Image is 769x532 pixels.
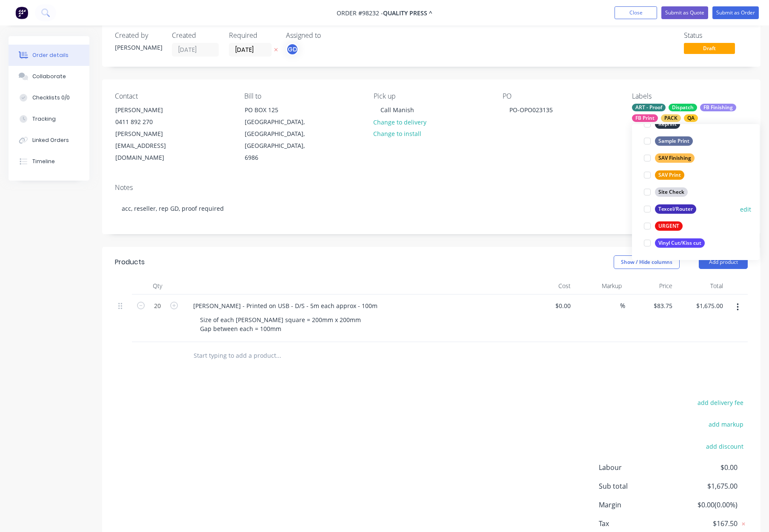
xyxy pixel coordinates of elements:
[9,87,89,108] button: Checklists 0/0
[599,462,675,473] span: Labour
[9,130,89,151] button: Linked Orders
[640,152,698,164] button: SAV Finishing
[115,43,162,52] div: [PERSON_NAME]
[620,301,625,311] span: %
[675,462,738,473] span: $0.00
[115,104,186,116] div: [PERSON_NAME]
[115,116,186,128] div: 0411 892 270
[32,115,56,123] div: Tracking
[383,9,432,17] span: QUALITY PRESS ^
[115,128,186,164] div: [PERSON_NAME][EMAIL_ADDRESS][DOMAIN_NAME]
[108,104,193,164] div: [PERSON_NAME]0411 892 270[PERSON_NAME][EMAIL_ADDRESS][DOMAIN_NAME]
[245,116,315,164] div: [GEOGRAPHIC_DATA], [GEOGRAPHIC_DATA], [GEOGRAPHIC_DATA], 6986
[655,136,693,146] div: Sample Print
[693,397,748,408] button: add delivery fee
[675,500,738,510] span: $0.00 ( 0.00 %)
[9,45,89,66] button: Order details
[193,347,363,364] input: Start typing to add a product...
[599,481,675,491] span: Sub total
[32,51,69,59] div: Order details
[193,314,369,335] div: Size of each [PERSON_NAME] square = 200mm x 200mm Gap between each = 100mm
[369,128,426,139] button: Change to install
[675,481,738,491] span: $1,675.00
[9,151,89,172] button: Timeline
[699,255,748,269] button: Add product
[655,204,696,214] div: Texcel/Router
[640,186,691,198] button: Site Check
[661,114,681,122] div: PACK
[684,114,698,122] div: QA
[632,114,658,122] div: FB Print
[9,108,89,130] button: Tracking
[669,104,697,111] div: Dispatch
[615,6,657,19] button: Close
[32,158,55,165] div: Timeline
[632,92,748,100] div: Labels
[32,94,70,102] div: Checklists 0/0
[32,73,66,80] div: Collaborate
[655,119,680,129] div: Reprint
[684,31,748,40] div: Status
[229,31,276,40] div: Required
[712,6,759,19] button: Submit as Order
[700,104,736,111] div: FB Finishing
[740,205,751,214] button: edit
[132,277,183,294] div: Qty
[676,277,726,294] div: Total
[115,31,162,40] div: Created by
[15,6,28,19] img: Factory
[172,31,219,40] div: Created
[655,238,705,248] div: Vinyl Cut/Kiss cut
[369,116,431,127] button: Change to delivery
[655,153,695,163] div: SAV Finishing
[245,104,315,116] div: PO BOX 125
[574,277,625,294] div: Markup
[640,237,708,249] button: Vinyl Cut/Kiss cut
[244,92,360,100] div: Bill to
[374,92,489,100] div: Pick up
[337,9,383,17] span: Order #98232 -
[632,104,666,111] div: ART - Proof
[640,169,688,181] button: SAV Print
[675,518,738,529] span: $167.50
[374,104,421,116] div: Call Manish
[237,104,323,164] div: PO BOX 125[GEOGRAPHIC_DATA], [GEOGRAPHIC_DATA], [GEOGRAPHIC_DATA], 6986
[655,187,688,197] div: Site Check
[704,419,748,430] button: add markup
[115,92,231,100] div: Contact
[640,118,683,130] button: Reprint
[655,221,683,231] div: URGENT
[503,104,560,116] div: PO-OPO023135
[186,300,384,312] div: [PERSON_NAME] - Printed on USB - D/S - 5m each approx - 100m
[661,6,708,19] button: Submit as Quote
[115,195,748,221] div: acc, reseller, rep GD, proof required
[115,184,748,192] div: Notes
[640,220,686,232] button: URGENT
[614,255,680,269] button: Show / Hide columns
[286,43,299,56] button: GD
[599,500,675,510] span: Margin
[9,66,89,87] button: Collaborate
[523,277,574,294] div: Cost
[684,43,735,54] span: Draft
[286,31,371,40] div: Assigned to
[503,92,618,100] div: PO
[115,257,145,267] div: Products
[655,170,684,180] div: SAV Print
[32,136,69,144] div: Linked Orders
[625,277,676,294] div: Price
[640,203,700,215] button: Texcel/Router
[599,518,675,529] span: Tax
[640,135,696,147] button: Sample Print
[701,440,748,452] button: add discount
